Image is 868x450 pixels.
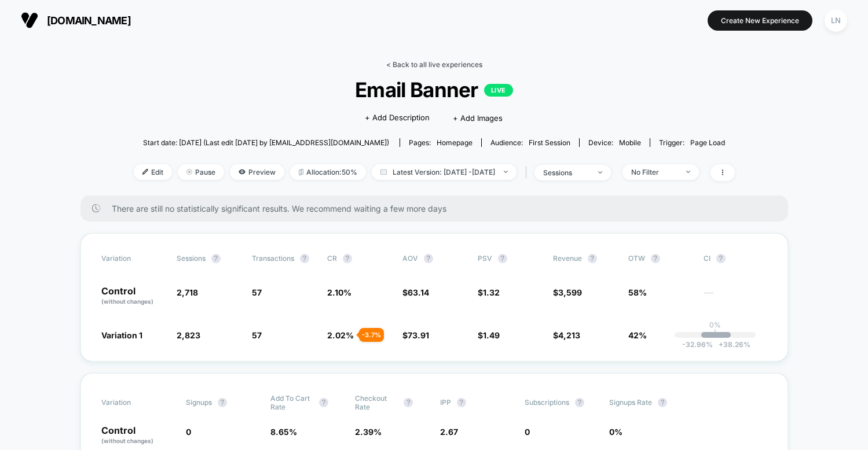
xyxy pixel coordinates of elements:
[484,84,513,97] p: LIVE
[372,164,517,180] span: Latest Version: [DATE] - [DATE]
[478,254,492,263] span: PSV
[821,9,851,32] button: LN
[651,254,660,263] button: ?
[543,168,589,177] div: sessions
[478,287,500,297] span: $
[628,254,692,263] span: OTW
[177,330,200,340] span: 2,823
[252,254,294,263] span: Transactions
[609,427,622,437] span: 0 %
[483,330,500,340] span: 1.49
[178,164,224,180] span: Pause
[143,138,389,147] span: Start date: [DATE] (Last edit [DATE] by [EMAIL_ADDRESS][DOMAIN_NAME])
[437,138,473,147] span: homepage
[619,138,641,147] span: mobile
[453,113,503,123] span: + Add Images
[218,398,227,407] button: ?
[177,287,198,297] span: 2,718
[290,164,366,180] span: Allocation: 50%
[300,254,309,263] button: ?
[658,398,667,407] button: ?
[270,427,297,437] span: 8.65 %
[408,287,429,297] span: 63.14
[343,254,352,263] button: ?
[529,138,570,147] span: First Session
[628,330,647,340] span: 42%
[504,171,508,173] img: end
[402,330,429,340] span: $
[522,164,534,181] span: |
[525,398,569,407] span: Subscriptions
[142,169,148,175] img: edit
[355,427,382,437] span: 2.39 %
[327,254,337,263] span: CR
[628,287,647,297] span: 58%
[498,254,507,263] button: ?
[101,330,142,340] span: Variation 1
[252,330,262,340] span: 57
[163,78,704,102] span: Email Banner
[659,138,725,147] div: Trigger:
[101,394,165,411] span: Variation
[440,427,458,437] span: 2.67
[101,286,165,306] p: Control
[47,14,131,27] span: [DOMAIN_NAME]
[478,330,500,340] span: $
[713,340,750,349] span: 38.26 %
[553,254,582,263] span: Revenue
[327,330,354,340] span: 2.02 %
[327,287,351,297] span: 2.10 %
[553,330,580,340] span: $
[402,254,418,263] span: AOV
[355,394,398,411] span: Checkout Rate
[408,330,429,340] span: 73.91
[404,398,413,407] button: ?
[299,169,303,175] img: rebalance
[186,398,212,407] span: Signups
[101,437,153,444] span: (without changes)
[558,287,582,297] span: 3,599
[825,9,847,32] div: LN
[716,254,726,263] button: ?
[186,427,191,437] span: 0
[490,138,570,147] div: Audience:
[359,328,384,342] div: - 3.7 %
[609,398,652,407] span: Signups Rate
[386,60,482,69] a: < Back to all live experiences
[112,204,765,213] span: There are still no statistically significant results. We recommend waiting a few more days
[525,427,530,437] span: 0
[575,398,584,407] button: ?
[686,171,690,173] img: end
[270,394,313,411] span: Add To Cart Rate
[553,287,582,297] span: $
[708,10,812,31] button: Create New Experience
[17,11,134,29] button: [DOMAIN_NAME]
[631,168,677,176] div: No Filter
[380,169,387,175] img: calendar
[409,138,473,147] div: Pages:
[483,287,500,297] span: 1.32
[101,298,153,305] span: (without changes)
[682,340,713,349] span: -32.96 %
[588,254,597,263] button: ?
[714,329,716,338] p: |
[558,330,580,340] span: 4,213
[186,169,192,175] img: end
[424,254,433,263] button: ?
[440,398,451,407] span: IPP
[704,289,767,306] span: ---
[177,254,206,263] span: Sessions
[365,112,430,124] span: + Add Description
[101,426,174,445] p: Control
[134,164,172,180] span: Edit
[402,287,429,297] span: $
[252,287,262,297] span: 57
[709,320,721,329] p: 0%
[598,171,602,174] img: end
[21,12,38,29] img: Visually logo
[101,254,165,263] span: Variation
[211,254,221,263] button: ?
[319,398,328,407] button: ?
[704,254,767,263] span: CI
[690,138,725,147] span: Page Load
